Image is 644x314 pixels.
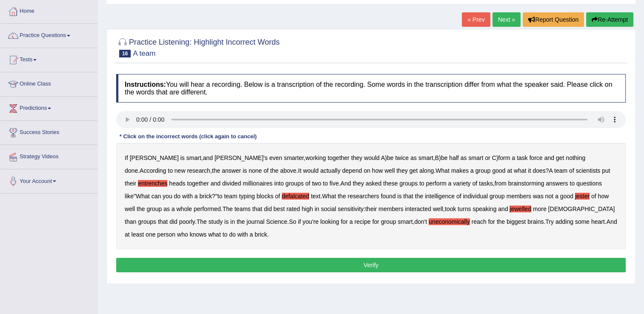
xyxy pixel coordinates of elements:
b: groups [138,218,156,225]
b: answer [222,167,241,174]
b: high [302,206,313,212]
b: in [315,206,319,212]
b: one [146,231,155,238]
b: well [384,167,395,174]
b: The [223,206,233,212]
a: Tests [0,48,97,69]
b: two [312,180,321,187]
b: you [163,193,172,200]
b: brick [255,231,267,238]
b: groups [286,180,304,187]
b: as [163,206,170,212]
b: nothing [566,154,585,161]
b: can [152,193,161,200]
b: did [169,218,177,225]
b: of [263,167,269,174]
b: well [433,206,443,212]
b: get [409,167,418,174]
b: adding [555,218,573,225]
b: looking [320,218,339,225]
b: their [125,180,136,187]
a: Your Account [0,169,97,191]
b: Instructions: [125,81,166,88]
b: what [514,167,527,174]
b: and [498,206,508,212]
h4: You will hear a recording. Below is a transcription of the recording. Some words in the transcrip... [116,74,626,103]
b: heart [591,218,605,225]
span: 16 [119,50,131,57]
b: is [397,193,401,200]
b: text [311,193,321,200]
b: brick [199,193,212,200]
b: and [544,154,554,161]
b: who [177,231,188,238]
b: turns [458,206,471,212]
b: to [323,180,328,187]
b: group [381,218,396,225]
b: with [238,231,248,238]
b: biggest [507,218,526,225]
b: than [125,218,136,225]
b: it [528,167,531,174]
b: to [419,180,424,187]
b: [PERSON_NAME]'s [215,154,268,161]
b: a [448,180,452,187]
b: the [497,218,505,225]
b: divided [222,180,241,187]
button: Report Question [523,12,584,27]
b: sensitivity [338,206,364,212]
div: * Click on the incorrect words (click again to cancel) [116,132,260,140]
b: well [125,206,135,212]
a: Practice Questions [0,24,97,45]
b: the [415,193,423,200]
b: the [237,218,245,225]
b: interacted [405,206,431,212]
b: depend [342,167,362,174]
b: more [533,206,547,212]
b: to [168,167,173,174]
b: [DEMOGRAPHIC_DATA] [548,206,615,212]
b: variety [453,180,470,187]
b: answers [546,180,568,187]
a: Online Class [0,72,97,94]
small: A team [133,49,155,57]
b: with [182,193,193,200]
b: don't [414,218,427,225]
b: do [229,231,236,238]
b: makes [451,167,469,174]
b: smart [398,218,412,225]
b: According [140,167,166,174]
b: smarter [284,154,304,161]
b: group [146,206,162,212]
b: of [456,193,461,200]
b: jester [575,193,590,200]
a: Strategy Videos [0,145,97,166]
b: best [274,206,285,212]
b: What [136,193,150,200]
b: a [195,193,198,200]
b: the [212,167,220,174]
b: along [419,167,434,174]
b: would [303,167,319,174]
b: put [602,167,610,174]
b: into [274,180,284,187]
b: heads [169,180,185,187]
b: they [351,154,362,161]
a: « Prev [462,12,490,27]
b: is [224,218,229,225]
b: What [435,167,449,174]
b: And [607,218,617,225]
b: from [495,180,507,187]
b: do [174,193,181,200]
b: tasks [479,180,493,187]
b: half [449,154,459,161]
a: Success Stories [0,121,97,142]
b: of [472,180,478,187]
b: rated [286,206,300,212]
a: Predictions [0,97,97,118]
a: Next » [492,12,521,27]
b: [PERSON_NAME] [130,154,179,161]
b: for [372,218,379,225]
b: A [549,167,552,174]
b: was [533,193,544,200]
